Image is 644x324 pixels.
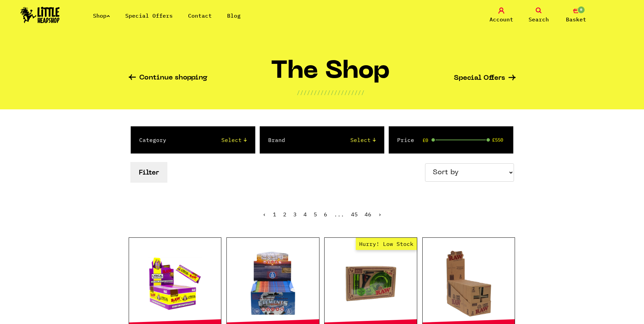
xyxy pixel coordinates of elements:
a: 45 [351,211,358,218]
img: Little Head Shop Logo [20,7,60,23]
h1: The Shop [271,60,390,88]
button: Filter [130,162,167,183]
a: Shop [93,12,110,19]
a: Next » [378,211,382,218]
span: Search [529,15,549,23]
p: //////////////////// [297,88,365,96]
label: Price [397,136,414,144]
a: 6 [324,211,327,218]
a: 5 [314,211,317,218]
span: £0 [423,138,428,143]
a: Special Offers [125,12,173,19]
span: Basket [566,15,586,23]
a: Blog [227,12,241,19]
a: 3 [293,211,297,218]
a: 46 [365,211,371,218]
a: Special Offers [454,75,516,82]
span: 0 [577,6,585,14]
span: ‹ [263,211,266,218]
span: 1 [273,211,276,218]
a: Hurry! Low Stock [325,250,417,318]
a: Contact [188,12,212,19]
a: Continue shopping [129,74,207,82]
a: Search [522,7,556,23]
a: 4 [303,211,307,218]
span: Hurry! Low Stock [356,238,417,250]
span: ... [334,211,344,218]
span: £550 [492,137,503,143]
span: Account [490,15,513,23]
a: 0 Basket [559,7,593,23]
label: Brand [268,136,285,144]
li: « Previous [263,212,266,217]
label: Category [139,136,166,144]
a: 2 [283,211,287,218]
